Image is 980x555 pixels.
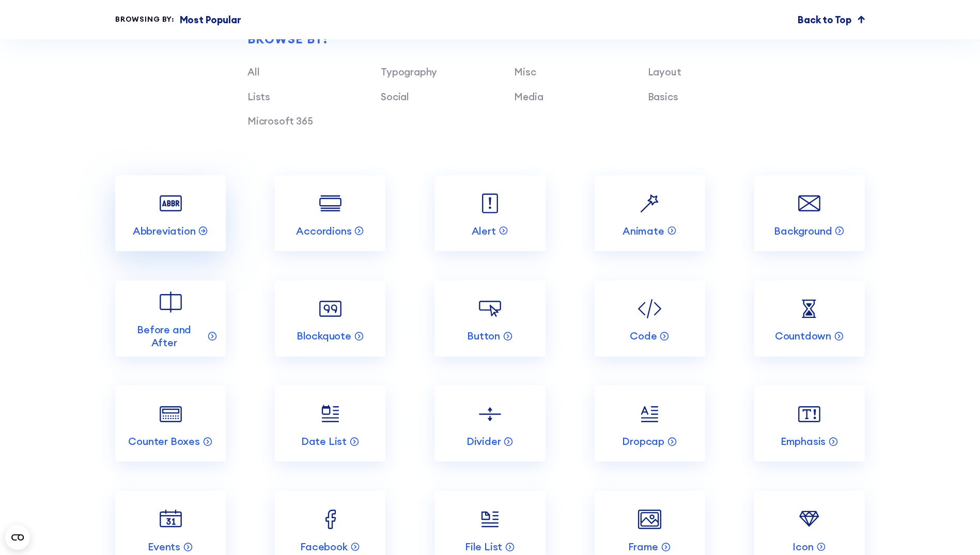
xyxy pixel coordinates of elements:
[123,323,205,350] p: Before and After
[247,33,781,45] div: Browse by:
[775,329,831,343] p: Countdown
[275,386,385,461] a: Date List
[148,540,180,553] p: Events
[514,66,536,78] a: Misc
[595,281,705,357] a: Code
[434,175,545,251] a: Alert
[475,189,505,218] img: Alert
[754,281,865,357] a: Countdown
[781,435,826,448] p: Emphasis
[381,66,437,78] a: Typography
[648,66,681,78] a: Layout
[180,12,241,27] p: Most Popular
[798,12,851,27] p: Back to Top
[514,90,543,103] a: Media
[754,175,865,251] a: Background
[115,281,226,357] a: Before and After
[475,505,505,534] img: File List
[115,14,175,25] div: Browsing by:
[798,12,865,27] a: Back to Top
[774,224,832,238] p: Background
[467,329,500,343] p: Button
[247,90,270,103] a: Lists
[795,399,824,429] img: Emphasis
[316,294,345,323] img: Blockquote
[795,189,824,218] img: Background
[316,189,345,218] img: Accordions
[5,525,30,550] button: Open CMP widget
[115,175,226,251] a: Abbreviation
[792,540,813,553] p: Icon
[475,294,505,323] img: Button
[434,386,545,461] a: Divider
[630,329,657,343] p: Code
[795,505,824,534] img: Icon
[247,115,313,127] a: Microsoft 365
[465,540,502,553] p: File List
[275,175,385,251] a: Accordions
[128,435,199,448] p: Counter Boxes
[754,386,865,461] a: Emphasis
[928,505,980,555] iframe: Chat Widget
[133,224,196,238] p: Abbreviation
[297,329,351,343] p: Blockquote
[628,540,658,553] p: Frame
[635,505,664,534] img: Frame
[316,399,345,429] img: Date List
[623,224,664,238] p: Animate
[648,90,678,103] a: Basics
[296,224,351,238] p: Accordions
[795,294,824,323] img: Countdown
[156,189,185,218] img: Abbreviation
[115,386,226,461] a: Counter Boxes
[472,224,496,238] p: Alert
[381,90,409,103] a: Social
[595,175,705,251] a: Animate
[156,505,185,534] img: Events
[635,399,664,429] img: Dropcap
[466,435,501,448] p: Divider
[316,505,345,534] img: Facebook
[434,281,545,357] a: Button
[275,281,385,357] a: Blockquote
[247,66,259,78] a: All
[300,540,347,553] p: Facebook
[475,399,505,429] img: Divider
[622,435,664,448] p: Dropcap
[301,435,347,448] p: Date List
[635,294,664,323] img: Code
[156,287,185,317] img: Before and After
[635,189,664,218] img: Animate
[595,386,705,461] a: Dropcap
[156,399,185,429] img: Counter Boxes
